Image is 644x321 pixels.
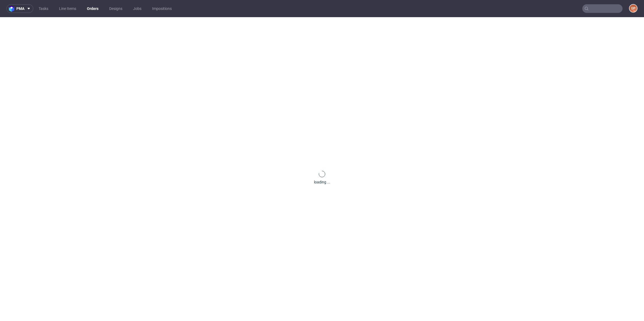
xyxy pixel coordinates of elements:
[9,6,16,12] img: logo
[149,4,175,13] a: Impositions
[84,4,102,13] a: Orders
[130,4,145,13] a: Jobs
[56,4,79,13] a: Line Items
[6,4,33,13] button: pma
[16,7,24,10] span: pma
[630,5,637,12] figcaption: GP
[106,4,126,13] a: Designs
[314,179,330,185] div: loading ...
[35,4,52,13] a: Tasks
